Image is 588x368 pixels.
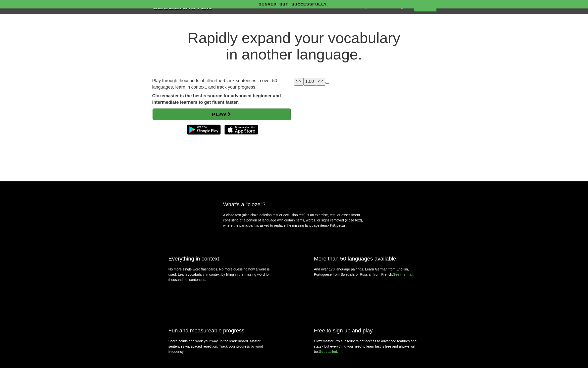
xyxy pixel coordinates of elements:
h2: Everything in context. [168,256,274,262]
img: Get it on Google Play [184,122,223,137]
button: 1.00 [303,78,316,86]
a: See them all. [393,272,415,276]
a: Get started. [319,350,338,354]
h2: Free to sign up and play. [314,327,420,334]
p: And over 170 language pairings. Learn German from English, Portuguese from Swedish, or Russian fr... [314,267,420,277]
p: A cloze test (also cloze deletion test or occlusion test) is an exercise, test, or assessment con... [223,212,365,228]
h2: More than 50 languages available. [314,256,420,262]
a: Play [153,108,291,120]
em: - Wikipedia [328,223,345,227]
p: Clozemaster Pro subscribers get access to advanced features and stats - but everything you need t... [314,339,420,354]
strong: Clozemaster is the best resource for advanced beginner and intermediate learners to get fluent fa... [152,93,281,105]
button: << [316,78,325,86]
p: Play through thousands of fill-in-the-blank sentences in over 50 languages, learn in context, and... [152,78,290,90]
img: Download_on_the_App_Store_Badge_US-UK_135x40-25178aeef6eb6b83b96f5f2d004eda3bffbb37122de64afbaef7... [224,125,258,135]
p: No more single word flashcards. No more guessing how a word is used. Learn vocabulary in context ... [168,267,274,285]
h2: What's a "cloze"? [223,201,365,208]
button: >> [294,78,303,86]
h2: Fun and measureable progress. [168,327,274,334]
p: Score points and work your way up the leaderboard. Master sentences via spaced repetition. Track ... [168,339,274,354]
